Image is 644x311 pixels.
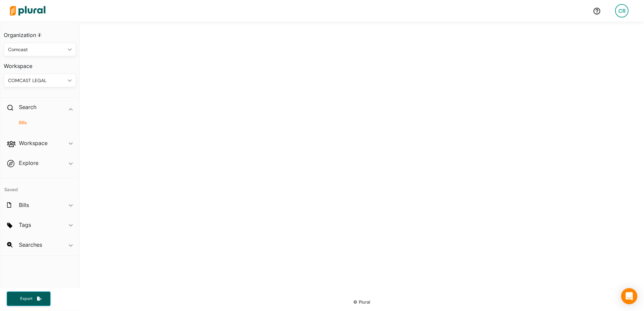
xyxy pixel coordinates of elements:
div: COMCAST LEGAL [8,77,65,84]
span: Export [15,296,37,302]
h2: Tags [19,221,31,229]
h2: Explore [19,159,38,167]
h3: Workspace [4,56,76,71]
h2: Bills [19,201,29,209]
div: Tooltip anchor [36,32,42,38]
div: CR [615,4,629,18]
a: Bills [10,119,73,126]
small: © Plural [353,300,370,305]
h2: Search [19,103,36,111]
h4: Saved [0,178,79,195]
button: Export [7,291,51,306]
div: Open Intercom Messenger [621,288,637,304]
h2: Workspace [19,139,47,147]
div: Comcast [8,46,65,53]
a: CR [610,1,634,20]
h2: Searches [19,241,42,248]
h3: Organization [4,25,76,40]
